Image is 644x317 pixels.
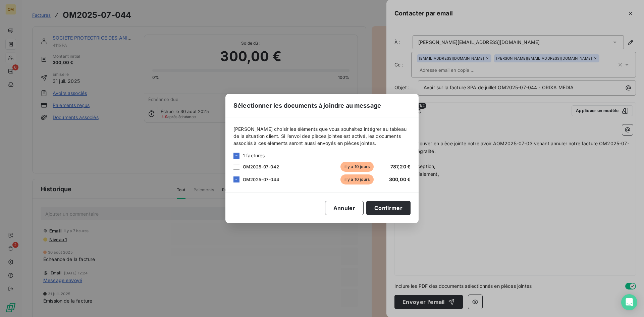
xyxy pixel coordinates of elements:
span: il y a 10 jours [340,174,374,184]
span: 1 factures [243,152,265,159]
span: OM2025-07-044 [243,177,279,182]
span: 300,00 € [389,176,411,182]
button: Confirmer [366,201,411,215]
span: [PERSON_NAME] choisir les éléments que vous souhaitez intégrer au tableau de la situation client.... [233,125,411,147]
div: Open Intercom Messenger [621,294,637,310]
span: 787,20 € [390,164,411,169]
button: Annuler [325,201,364,215]
span: Sélectionner les documents à joindre au message [233,101,381,110]
span: OM2025-07-042 [243,164,279,169]
span: il y a 10 jours [340,162,374,172]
